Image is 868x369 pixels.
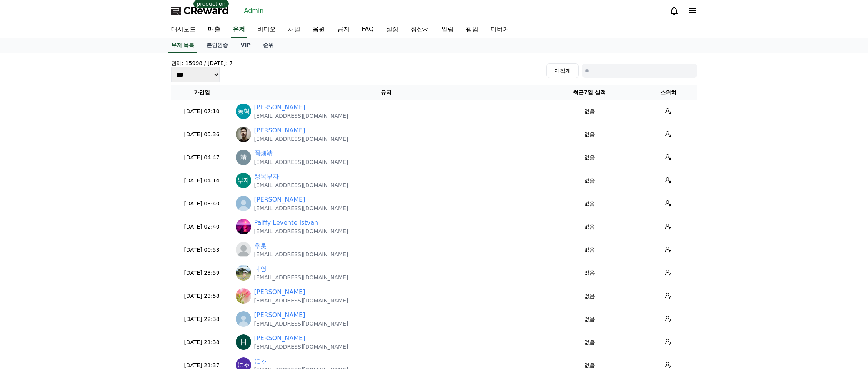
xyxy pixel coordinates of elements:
[174,246,230,254] p: [DATE] 00:53
[254,103,305,112] a: [PERSON_NAME]
[307,22,331,38] a: 음원
[241,5,267,17] a: Admin
[254,241,267,250] a: 후훗
[99,244,148,263] a: Settings
[236,219,251,234] img: https://lh3.googleusercontent.com/a/ACg8ocJmc1ScJ-7n15LyATFkr5h5UXP7k-aXCX4aalh6S3kf3BYN9F9q=s96-c
[254,334,305,343] a: [PERSON_NAME]
[236,288,251,304] img: https://lh3.googleusercontent.com/a/ACg8ocKztk9lizS5uxcPWaYYfvyjHPoc7-d2GJP3p2sbDGq-NGUujXtY=s96-c
[234,38,257,53] a: VIP
[254,227,348,235] p: [EMAIL_ADDRESS][DOMAIN_NAME]
[254,204,348,212] p: [EMAIL_ADDRESS][DOMAIN_NAME]
[236,104,251,119] img: https://lh3.googleusercontent.com/a/ACg8ocKTHXWQkjl7UPvuy4--_MpNiVg-uMGO2NNjD7utR1FaFbY4Bw=s96-c
[543,292,636,300] p: 없음
[546,63,579,78] button: 재집계
[202,22,227,38] a: 매출
[254,126,305,135] a: [PERSON_NAME]
[236,196,251,211] img: http://img1.kakaocdn.net/thumb/R640x640.q70/?fname=http://t1.kakaocdn.net/account_images/default_...
[174,269,230,277] p: [DATE] 23:59
[183,5,229,17] span: CReward
[174,315,230,323] p: [DATE] 22:38
[254,264,267,274] a: 다영
[171,5,229,17] a: CReward
[254,287,305,297] a: [PERSON_NAME]
[51,244,99,263] a: Messages
[174,107,230,115] p: [DATE] 07:10
[174,338,230,346] p: [DATE] 21:38
[236,127,251,142] img: https://lh3.googleusercontent.com/a/ACg8ocKEAY-61QLINKeJ8Yl428aOkom-E3BOqzuzr7LPZE1z7DifpY3Q=s96-c
[543,338,636,346] p: 없음
[64,256,87,262] span: Messages
[20,255,33,262] span: Home
[2,244,51,263] a: Home
[233,85,540,100] th: 유저
[254,195,305,204] a: [PERSON_NAME]
[543,154,636,162] p: 없음
[174,292,230,300] p: [DATE] 23:58
[236,150,251,165] img: https://lh3.googleusercontent.com/a/ACg8ocKGNFByNweTpne40Tjcx4qusyoI05f_gDJJl_q5pkjiqECR5w=s96-c
[543,315,636,323] p: 없음
[543,223,636,231] p: 없음
[254,343,348,351] p: [EMAIL_ADDRESS][DOMAIN_NAME]
[543,177,636,185] p: 없음
[174,177,230,185] p: [DATE] 04:14
[356,22,380,38] a: FAQ
[231,22,247,38] a: 유저
[254,274,348,281] p: [EMAIL_ADDRESS][DOMAIN_NAME]
[282,22,307,38] a: 채널
[236,334,251,350] img: https://lh3.googleusercontent.com/a/ACg8ocJjDVDtjL-lgVPX8vw6GkHth_XA65evCk3-LX_wITmldDgPvA=s96-c
[254,311,305,320] a: [PERSON_NAME]
[254,218,318,227] a: Palffy Levente Istvan
[435,22,460,38] a: 알림
[543,107,636,115] p: 없음
[200,38,234,53] a: 본인인증
[254,297,348,304] p: [EMAIL_ADDRESS][DOMAIN_NAME]
[257,38,280,53] a: 순위
[171,59,233,67] h4: 전체: 15998 / [DATE]: 7
[236,265,251,281] img: http://k.kakaocdn.net/dn/cP1A0q/btsPFfm9yyO/zd5OtPpWY3muQandY0MK51/img_640x640.jpg
[165,22,202,38] a: 대시보드
[236,173,251,188] img: https://lh3.googleusercontent.com/a/ACg8ocIwG4lZDt74OvZJB-FdhcRf9cTbyjynuV6vXFcuZb5kwjwP7w=s96-c
[254,158,348,166] p: [EMAIL_ADDRESS][DOMAIN_NAME]
[254,250,348,258] p: [EMAIL_ADDRESS][DOMAIN_NAME]
[251,22,282,38] a: 비디오
[168,38,198,53] a: 유저 목록
[254,135,348,143] p: [EMAIL_ADDRESS][DOMAIN_NAME]
[174,200,230,208] p: [DATE] 03:40
[485,22,515,38] a: 디버거
[543,269,636,277] p: 없음
[331,22,356,38] a: 공지
[543,130,636,139] p: 없음
[543,200,636,208] p: 없음
[236,242,251,257] img: profile_blank.webp
[254,149,273,158] a: 岡畑靖
[236,311,251,327] img: http://img1.kakaocdn.net/thumb/R640x640.q70/?fname=http://t1.kakaocdn.net/account_images/default_...
[380,22,405,38] a: 설정
[174,130,230,139] p: [DATE] 05:36
[254,172,279,181] a: 행복부자
[460,22,485,38] a: 팝업
[254,181,348,189] p: [EMAIL_ADDRESS][DOMAIN_NAME]
[254,357,273,366] a: にゃー
[171,85,233,100] th: 가입일
[114,255,133,262] span: Settings
[254,320,348,327] p: [EMAIL_ADDRESS][DOMAIN_NAME]
[405,22,435,38] a: 정산서
[174,223,230,231] p: [DATE] 02:40
[543,246,636,254] p: 없음
[174,154,230,162] p: [DATE] 04:47
[540,85,640,100] th: 최근7일 실적
[254,112,348,120] p: [EMAIL_ADDRESS][DOMAIN_NAME]
[640,85,697,100] th: 스위치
